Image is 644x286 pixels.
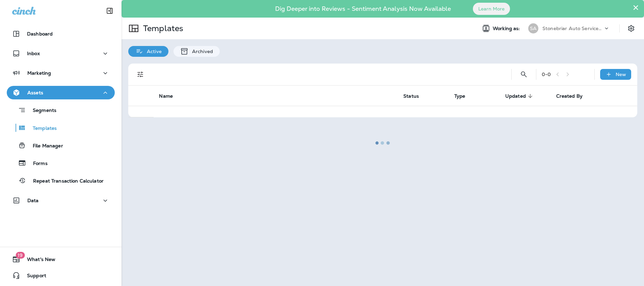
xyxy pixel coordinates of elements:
[20,273,46,281] span: Support
[7,66,115,80] button: Marketing
[26,178,104,185] p: Repeat Transaction Calculator
[26,125,57,132] p: Templates
[27,31,53,37] p: Dashboard
[7,47,115,60] button: Inbox
[26,143,63,149] p: File Manager
[16,252,25,259] span: 19
[27,198,39,203] p: Data
[7,86,115,99] button: Assets
[7,27,115,41] button: Dashboard
[7,269,115,282] button: Support
[100,4,119,18] button: Collapse Sidebar
[27,90,43,95] p: Assets
[27,51,40,56] p: Inbox
[7,121,115,135] button: Templates
[7,103,115,117] button: Segments
[26,161,48,167] p: Forms
[7,194,115,207] button: Data
[27,70,51,76] p: Marketing
[7,156,115,170] button: Forms
[7,173,115,188] button: Repeat Transaction Calculator
[7,253,115,266] button: 19What's New
[20,257,55,265] span: What's New
[616,72,626,77] p: New
[7,138,115,152] button: File Manager
[26,108,56,114] p: Segments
